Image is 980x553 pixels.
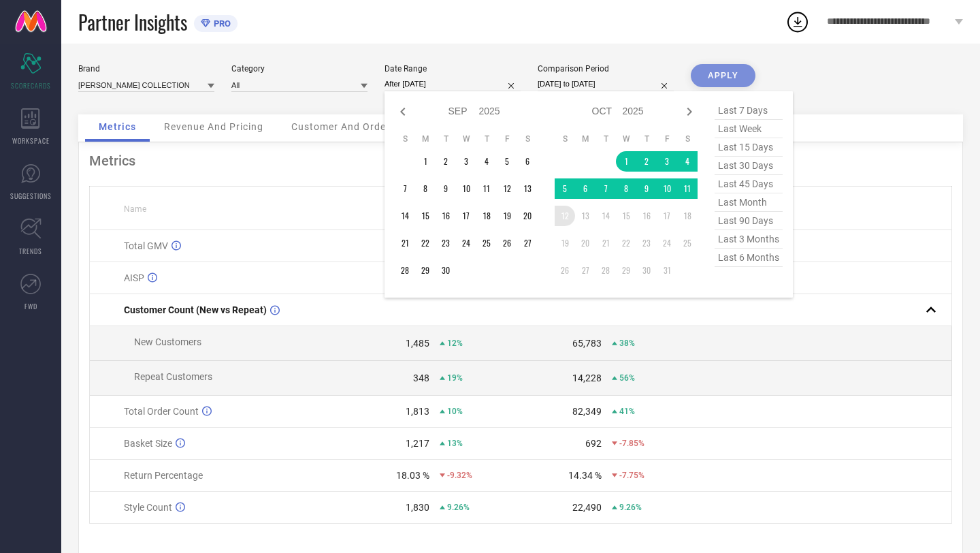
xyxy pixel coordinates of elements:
span: TRENDS [19,246,42,256]
span: -7.85% [619,439,644,448]
td: Wed Sep 03 2025 [456,151,476,172]
td: Mon Sep 01 2025 [415,151,436,172]
td: Sat Oct 11 2025 [677,178,698,199]
td: Fri Sep 05 2025 [497,151,517,172]
span: last 45 days [715,175,783,193]
th: Saturday [517,133,538,144]
td: Wed Sep 17 2025 [456,206,476,226]
td: Fri Oct 24 2025 [657,233,677,253]
div: 22,490 [572,502,602,513]
div: 1,830 [406,502,429,513]
span: last 3 months [715,230,783,249]
td: Tue Oct 14 2025 [595,206,616,226]
td: Wed Sep 24 2025 [456,233,476,253]
td: Sun Sep 28 2025 [395,260,415,281]
td: Thu Oct 23 2025 [636,233,657,253]
div: 18.03 % [396,470,429,481]
td: Sat Sep 20 2025 [517,206,538,226]
td: Sun Oct 05 2025 [555,178,575,199]
span: last 90 days [715,212,783,230]
td: Tue Oct 07 2025 [595,178,616,199]
div: 14,228 [572,373,602,383]
span: last 15 days [715,138,783,157]
div: Previous month [395,104,411,120]
span: 19% [447,373,463,383]
span: 56% [619,373,635,383]
span: last 30 days [715,157,783,175]
div: Next month [681,104,698,120]
td: Thu Sep 18 2025 [476,206,497,226]
td: Tue Oct 21 2025 [595,233,616,253]
div: 1,485 [406,338,429,349]
td: Mon Oct 20 2025 [575,233,595,253]
span: 12% [447,338,463,348]
th: Tuesday [436,133,456,144]
span: 9.26% [619,503,642,512]
td: Mon Sep 08 2025 [415,178,436,199]
td: Wed Oct 08 2025 [616,178,636,199]
td: Wed Oct 29 2025 [616,260,636,281]
th: Sunday [395,133,415,144]
td: Fri Sep 26 2025 [497,233,517,253]
td: Sun Oct 19 2025 [555,233,575,253]
td: Wed Oct 01 2025 [616,151,636,172]
td: Tue Sep 23 2025 [436,233,456,253]
div: Metrics [89,153,952,169]
div: 1,217 [406,438,429,449]
span: Repeat Customers [134,371,212,382]
td: Thu Sep 25 2025 [476,233,497,253]
span: Customer Count (New vs Repeat) [124,304,267,315]
span: 9.26% [447,503,470,512]
th: Wednesday [616,133,636,144]
div: 14.34 % [568,470,602,481]
div: 348 [413,373,429,383]
td: Tue Sep 16 2025 [436,206,456,226]
input: Select comparison period [538,77,674,91]
td: Sat Sep 06 2025 [517,151,538,172]
td: Tue Sep 30 2025 [436,260,456,281]
td: Fri Oct 31 2025 [657,260,677,281]
th: Monday [575,133,595,144]
td: Mon Sep 15 2025 [415,206,436,226]
span: Name [124,204,146,214]
td: Tue Sep 02 2025 [436,151,456,172]
span: Partner Insights [78,8,187,36]
td: Thu Oct 30 2025 [636,260,657,281]
td: Mon Oct 27 2025 [575,260,595,281]
span: 41% [619,407,635,416]
td: Fri Oct 03 2025 [657,151,677,172]
span: Metrics [99,121,136,132]
td: Sun Oct 12 2025 [555,206,575,226]
td: Wed Oct 15 2025 [616,206,636,226]
span: PRO [210,18,231,29]
div: 1,813 [406,406,429,417]
td: Tue Sep 09 2025 [436,178,456,199]
td: Fri Oct 10 2025 [657,178,677,199]
span: AISP [124,272,144,283]
div: 65,783 [572,338,602,349]
span: last 6 months [715,249,783,267]
div: Brand [78,64,214,74]
span: 13% [447,439,463,448]
th: Thursday [636,133,657,144]
th: Wednesday [456,133,476,144]
span: last week [715,120,783,138]
th: Saturday [677,133,698,144]
td: Mon Oct 13 2025 [575,206,595,226]
td: Thu Oct 02 2025 [636,151,657,172]
th: Tuesday [595,133,616,144]
span: Style Count [124,502,172,513]
td: Sat Sep 27 2025 [517,233,538,253]
th: Monday [415,133,436,144]
span: last month [715,193,783,212]
span: Revenue And Pricing [164,121,263,132]
span: 38% [619,338,635,348]
span: -7.75% [619,471,644,480]
td: Sun Oct 26 2025 [555,260,575,281]
td: Wed Sep 10 2025 [456,178,476,199]
th: Sunday [555,133,575,144]
td: Mon Sep 22 2025 [415,233,436,253]
td: Fri Sep 12 2025 [497,178,517,199]
td: Thu Oct 16 2025 [636,206,657,226]
td: Sat Oct 25 2025 [677,233,698,253]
